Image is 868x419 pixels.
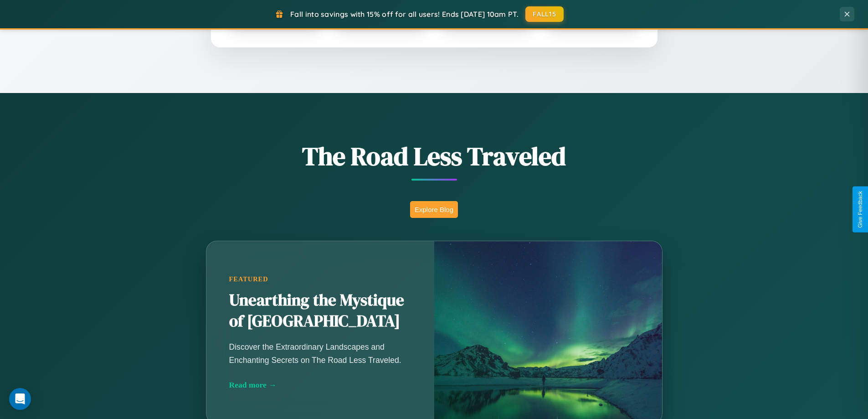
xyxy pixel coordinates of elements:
span: Fall into savings with 15% off for all users! Ends [DATE] 10am PT. [290,10,519,19]
div: Featured [229,275,411,283]
p: Discover the Extraordinary Landscapes and Enchanting Secrets on The Road Less Traveled. [229,341,411,366]
button: FALL15 [525,6,564,22]
div: Open Intercom Messenger [9,388,31,410]
h1: The Road Less Traveled [161,139,708,174]
h2: Unearthing the Mystique of [GEOGRAPHIC_DATA] [229,290,411,332]
div: Give Feedback [857,191,863,228]
button: Explore Blog [410,201,458,218]
div: Read more → [229,380,411,390]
